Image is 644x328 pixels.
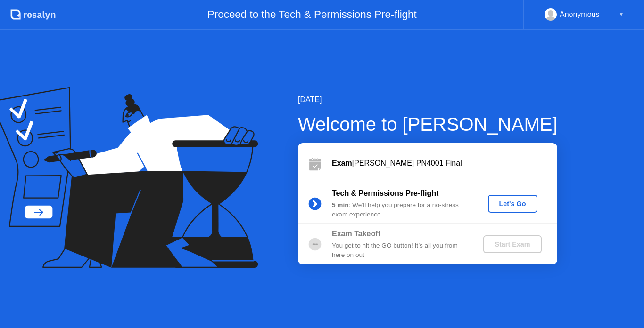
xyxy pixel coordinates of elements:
[560,8,600,21] div: Anonymous
[332,159,352,167] b: Exam
[488,195,537,213] button: Let's Go
[298,94,558,105] div: [DATE]
[332,201,349,208] b: 5 min
[492,200,534,208] div: Let's Go
[332,230,380,238] b: Exam Takeoff
[332,158,557,169] div: [PERSON_NAME] PN4001 Final
[483,235,541,253] button: Start Exam
[298,110,558,138] div: Welcome to [PERSON_NAME]
[487,240,537,248] div: Start Exam
[332,241,468,260] div: You get to hit the GO button! It’s all you from here on out
[619,8,624,21] div: ▼
[332,189,438,197] b: Tech & Permissions Pre-flight
[332,200,468,220] div: : We’ll help you prepare for a no-stress exam experience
